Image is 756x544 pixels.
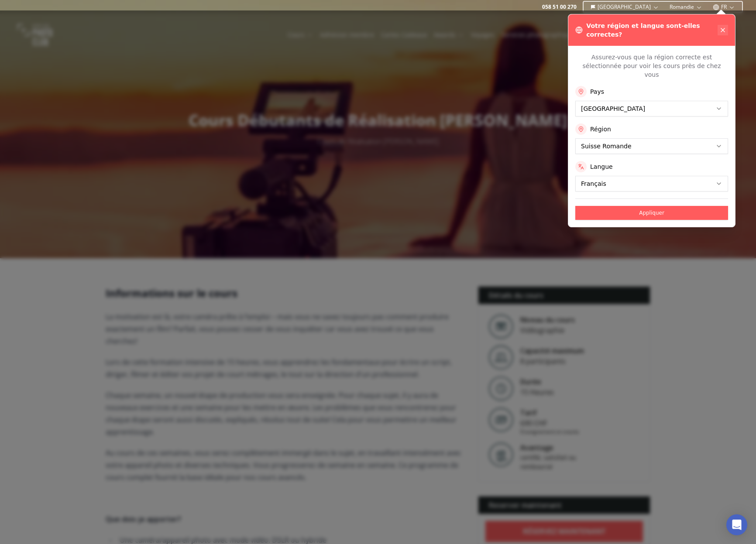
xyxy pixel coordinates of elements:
[542,3,577,10] a: 058 51 00 270
[590,162,613,171] label: Langue
[586,21,718,39] h3: Votre région et langue sont-elles correctes?
[726,514,747,535] div: Open Intercom Messenger
[575,206,728,220] button: Appliquer
[590,125,611,133] label: Région
[575,53,728,79] p: Assurez-vous que la région correcte est sélectionnée pour voir les cours près de chez vous
[666,2,706,12] button: Romandie
[709,2,739,12] button: FR
[590,87,604,96] label: Pays
[587,2,663,12] button: [GEOGRAPHIC_DATA]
